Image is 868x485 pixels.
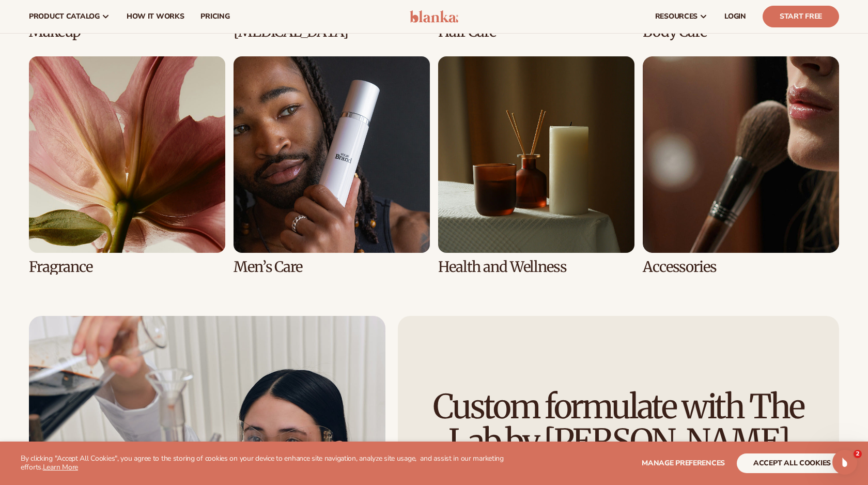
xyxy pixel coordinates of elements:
[29,12,100,21] span: product catalog
[643,24,839,40] h3: Body Care
[763,6,839,27] a: Start Free
[737,453,847,473] button: accept all cookies
[427,389,810,459] h2: Custom formulate with The Lab by [PERSON_NAME]
[21,454,506,472] p: By clicking "Accept All Cookies", you agree to the storing of cookies on your device to enhance s...
[642,453,725,473] button: Manage preferences
[724,12,746,21] span: LOGIN
[642,458,725,468] span: Manage preferences
[234,56,430,275] div: 6 / 8
[655,12,698,21] span: resources
[29,56,225,275] div: 5 / 8
[234,24,430,40] h3: [MEDICAL_DATA]
[410,10,459,23] img: logo
[832,450,857,475] iframe: Intercom live chat
[43,462,78,472] a: Learn More
[127,12,184,21] span: How It Works
[438,24,634,40] h3: Hair Care
[854,450,862,458] span: 2
[438,56,634,275] div: 7 / 8
[200,12,229,21] span: pricing
[29,24,225,40] h3: Makeup
[643,56,839,275] div: 8 / 8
